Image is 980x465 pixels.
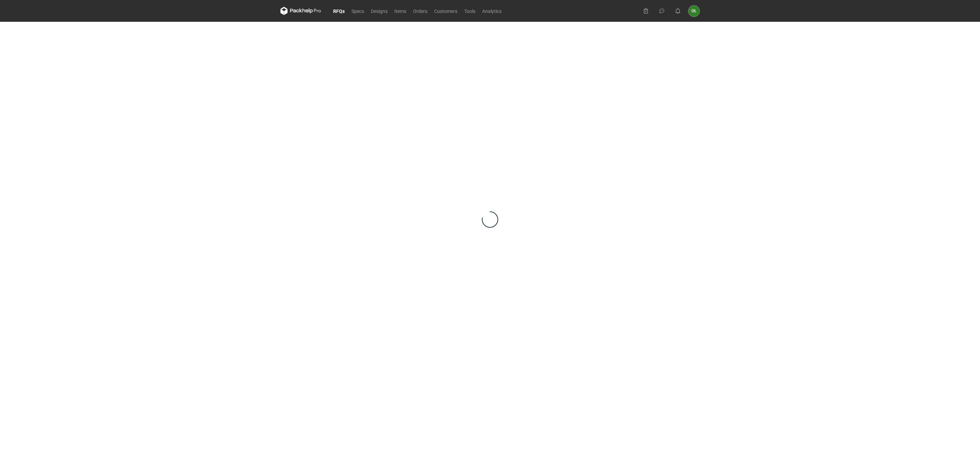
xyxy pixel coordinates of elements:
[688,5,700,17] div: Olga Łopatowicz
[479,7,505,15] a: Analytics
[410,7,431,15] a: Orders
[461,7,479,15] a: Tools
[431,7,461,15] a: Customers
[688,5,700,17] button: OŁ
[280,7,321,15] svg: Packhelp Pro
[367,7,391,15] a: Designs
[391,7,410,15] a: Items
[330,7,348,15] a: RFQs
[348,7,367,15] a: Specs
